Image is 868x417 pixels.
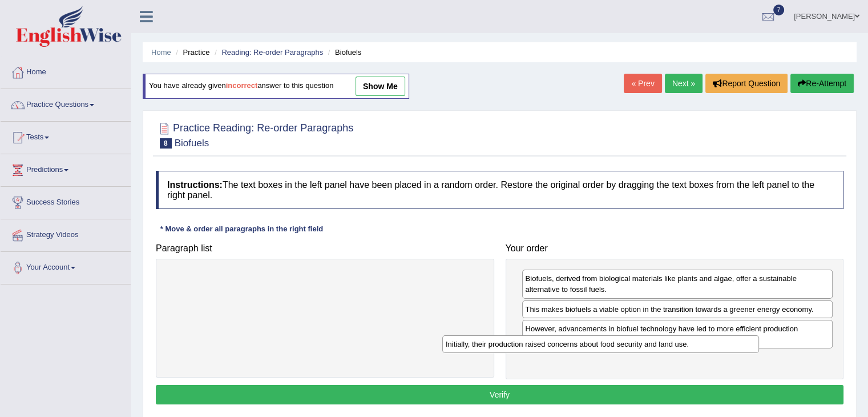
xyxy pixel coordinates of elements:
div: However, advancements in biofuel technology have led to more efficient production methods, reduci... [522,320,833,348]
div: * Move & order all paragraphs in the right field [156,223,328,234]
a: « Prev [624,74,661,93]
li: Biofuels [325,47,361,58]
button: Verify [156,385,843,404]
a: Strategy Videos [1,219,131,248]
b: Instructions: [167,180,223,190]
li: Practice [173,47,209,58]
a: Practice Questions [1,89,131,118]
div: This makes biofuels a viable option in the transition towards a greener energy economy. [522,300,833,318]
a: Success Stories [1,187,131,215]
a: Next » [665,74,703,93]
h4: The text boxes in the left panel have been placed in a random order. Restore the original order b... [156,171,843,209]
h4: Your order [506,243,844,254]
a: show me [356,77,405,96]
button: Report Question [705,74,788,93]
small: Biofuels [175,138,209,149]
a: Reading: Re-order Paragraphs [221,48,323,57]
div: Biofuels, derived from biological materials like plants and algae, offer a sustainable alternativ... [522,270,833,298]
h4: Paragraph list [156,243,494,254]
span: 7 [773,5,785,15]
b: incorrect [226,82,258,90]
a: Home [1,57,131,85]
div: You have already given answer to this question [143,74,409,99]
div: Initially, their production raised concerns about food security and land use. [442,335,759,353]
span: 8 [160,138,172,149]
h2: Practice Reading: Re-order Paragraphs [156,120,353,149]
a: Home [151,48,171,57]
a: Predictions [1,154,131,183]
a: Your Account [1,252,131,280]
a: Tests [1,122,131,150]
button: Re-Attempt [790,74,854,93]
